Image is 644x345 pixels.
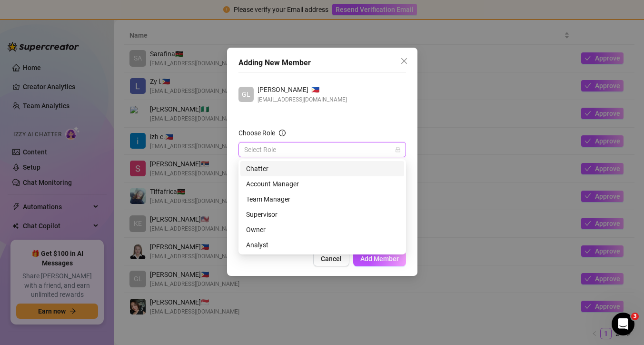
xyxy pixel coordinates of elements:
[238,57,406,69] div: Adding New Member
[240,176,404,192] div: Account Manager
[240,192,404,207] div: Team Manager
[400,57,408,65] span: close
[246,224,398,235] div: Owner
[631,313,639,320] span: 3
[612,313,634,335] iframe: Intercom live chat
[246,163,398,174] div: Chatter
[396,57,412,65] span: Close
[246,179,398,189] div: Account Manager
[258,84,308,95] span: [PERSON_NAME]
[258,95,347,104] span: [EMAIL_ADDRESS][DOMAIN_NAME]
[238,128,275,138] div: Choose Role
[395,147,401,152] span: lock
[242,89,250,100] span: GL
[240,207,404,222] div: Supervisor
[258,84,347,95] div: 🇵🇭
[246,240,398,250] div: Analyst
[240,161,404,176] div: Chatter
[353,251,406,266] button: Add Member
[396,53,412,69] button: Close
[240,237,404,253] div: Analyst
[246,209,398,220] div: Supervisor
[313,251,349,266] button: Cancel
[321,255,342,263] span: Cancel
[240,222,404,237] div: Owner
[360,255,399,263] span: Add Member
[279,130,286,136] span: info-circle
[246,194,398,204] div: Team Manager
